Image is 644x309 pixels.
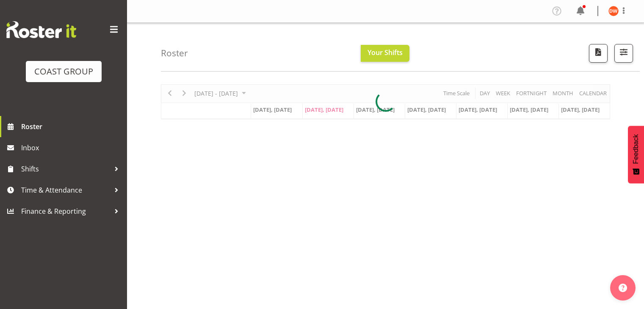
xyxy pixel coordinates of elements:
[361,45,409,62] button: Your Shifts
[21,120,123,133] span: Roster
[614,44,633,63] button: Filter Shifts
[608,6,619,16] img: david-wiseman11371.jpg
[6,21,76,38] img: Rosterit website logo
[21,141,123,154] span: Inbox
[589,44,608,63] button: Download a PDF of the roster according to the set date range.
[628,126,644,183] button: Feedback - Show survey
[21,205,110,218] span: Finance & Reporting
[632,134,640,164] span: Feedback
[21,163,110,175] span: Shifts
[368,48,403,57] span: Your Shifts
[161,48,188,58] h4: Roster
[34,65,93,78] div: COAST GROUP
[21,184,110,196] span: Time & Attendance
[619,284,627,292] img: help-xxl-2.png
